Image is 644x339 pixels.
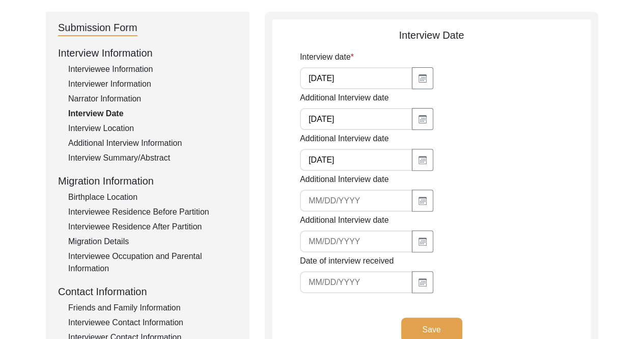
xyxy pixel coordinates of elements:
input: MM/DD/YYYY [300,67,412,89]
label: Date of interview received [300,255,394,267]
div: Interviewee Contact Information [68,317,237,329]
div: Interview Summary/Abstract [68,152,237,164]
label: Additional Interview date [300,173,388,186]
input: MM/DD/YYYY [300,190,412,212]
div: Migration Information [58,173,237,189]
div: Interview Location [68,122,237,135]
label: Additional Interview date [300,133,388,145]
div: Friends and Family Information [68,302,237,314]
div: Narrator Information [68,93,237,105]
div: Additional Interview Information [68,137,237,149]
input: MM/DD/YYYY [300,149,412,171]
label: Additional Interview date [300,92,388,104]
input: MM/DD/YYYY [300,230,412,252]
input: MM/DD/YYYY [300,271,412,293]
div: Interviewee Occupation and Parental Information [68,250,237,275]
div: Interview Information [58,45,237,61]
div: Interviewee Information [68,63,237,75]
div: Birthplace Location [68,191,237,203]
div: Interviewer Information [68,78,237,90]
div: Contact Information [58,284,237,299]
div: Migration Details [68,236,237,248]
label: Interview date [300,51,354,63]
div: Interviewee Residence After Partition [68,221,237,233]
input: MM/DD/YYYY [300,108,412,130]
div: Submission Form [58,20,137,36]
div: Interview Date [272,28,591,43]
label: Additional Interview date [300,214,388,226]
div: Interviewee Residence Before Partition [68,206,237,218]
div: Interview Date [68,108,237,120]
